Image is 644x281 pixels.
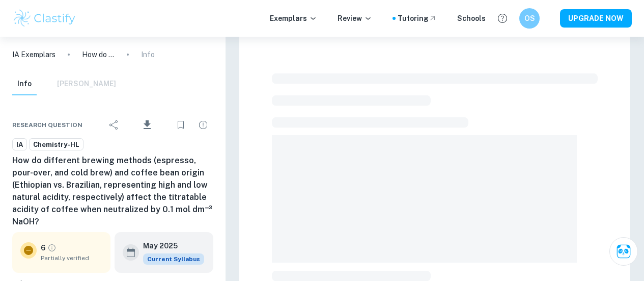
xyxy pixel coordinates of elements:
h6: OS [524,13,536,24]
p: 6 [41,242,45,253]
button: Info [12,73,37,95]
div: Report issue [193,115,213,135]
button: OS [519,8,540,29]
span: IA [13,140,26,150]
div: Download [126,112,169,138]
a: Grade partially verified [47,243,57,252]
a: IA Exemplars [12,49,55,60]
span: Research question [12,120,82,130]
p: Info [141,49,155,60]
p: Exemplars [270,13,317,24]
p: Review [338,13,372,24]
a: Chemistry-HL [29,138,83,151]
a: IA [12,138,27,151]
div: Share [104,115,124,135]
span: Chemistry-HL [30,140,83,150]
span: Partially verified [41,253,102,263]
p: How do different brewing methods (espresso, pour-over, and cold brew) and coffee bean origin (Eth... [82,49,115,60]
div: Bookmark [171,115,191,135]
button: UPGRADE NOW [560,9,632,28]
span: Current Syllabus [143,253,204,265]
div: This exemplar is based on the current syllabus. Feel free to refer to it for inspiration/ideas wh... [143,253,204,265]
button: Ask Clai [609,237,638,266]
h6: How do different brewing methods (espresso, pour-over, and cold brew) and coffee bean origin (Eth... [12,155,213,228]
a: Tutoring [398,13,437,24]
a: Schools [457,13,486,24]
h6: May 2025 [143,240,196,251]
img: Clastify logo [12,8,77,29]
button: Help and Feedback [494,10,511,27]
